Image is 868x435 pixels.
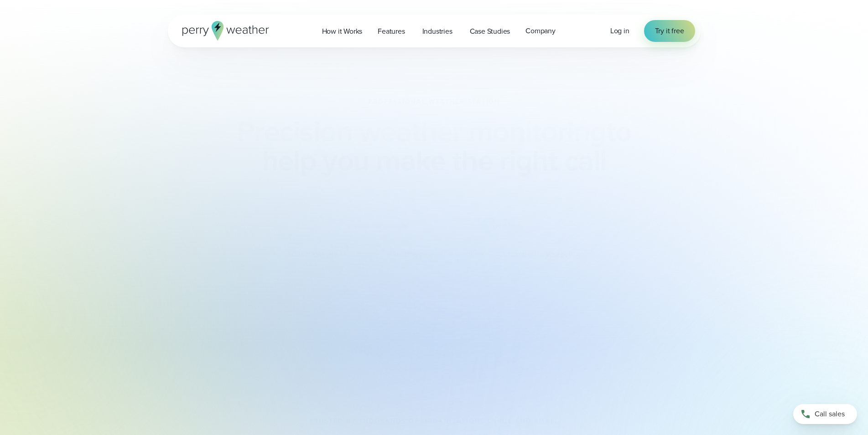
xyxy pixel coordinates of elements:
a: Try it free [644,20,695,42]
span: Case Studies [470,26,510,37]
a: Log in [610,26,629,36]
a: How it Works [314,22,370,41]
span: Call sales [815,409,845,420]
a: Call sales [793,404,857,424]
span: Features [378,26,405,37]
span: Log in [610,26,629,36]
span: Company [525,26,556,36]
a: Case Studies [462,22,518,41]
span: Industries [422,26,452,37]
span: Try it free [655,26,684,36]
span: How it Works [322,26,363,37]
